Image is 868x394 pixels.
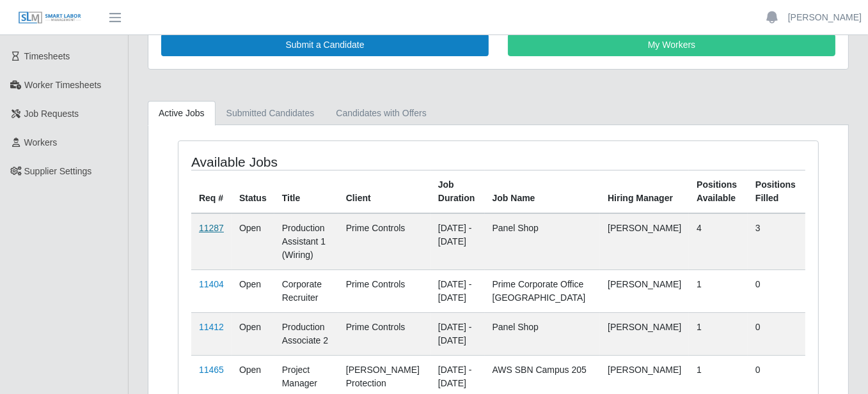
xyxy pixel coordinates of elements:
[161,34,489,56] a: Submit a Candidate
[748,170,805,213] th: Positions Filled
[600,170,689,213] th: Hiring Manager
[24,137,58,148] span: Workers
[274,213,338,270] td: Production Assistant 1 (Wiring)
[232,170,274,213] th: Status
[689,170,748,213] th: Positions Available
[748,312,805,355] td: 0
[274,312,338,355] td: Production Associate 2
[24,80,101,90] span: Worker Timesheets
[24,166,92,176] span: Supplier Settings
[274,269,338,312] td: Corporate Recruiter
[191,154,436,170] h4: Available Jobs
[148,101,216,126] a: Active Jobs
[689,213,748,270] td: 4
[338,213,430,270] td: Prime Controls
[430,269,485,312] td: [DATE] - [DATE]
[216,101,326,126] a: Submitted Candidates
[232,269,274,312] td: Open
[788,11,862,24] a: [PERSON_NAME]
[600,312,689,355] td: [PERSON_NAME]
[430,213,485,270] td: [DATE] - [DATE]
[485,213,601,270] td: Panel Shop
[508,34,835,56] a: My Workers
[191,170,232,213] th: Req #
[199,322,224,332] a: 11412
[748,213,805,270] td: 3
[24,109,79,119] span: Job Requests
[199,223,224,233] a: 11287
[485,170,601,213] th: Job Name
[485,312,601,355] td: Panel Shop
[689,312,748,355] td: 1
[600,269,689,312] td: [PERSON_NAME]
[430,170,485,213] th: Job Duration
[232,312,274,355] td: Open
[338,269,430,312] td: Prime Controls
[338,312,430,355] td: Prime Controls
[325,101,437,126] a: Candidates with Offers
[689,269,748,312] td: 1
[485,269,601,312] td: Prime Corporate Office [GEOGRAPHIC_DATA]
[338,170,430,213] th: Client
[232,213,274,270] td: Open
[748,269,805,312] td: 0
[199,365,224,375] a: 11465
[24,51,70,61] span: Timesheets
[18,11,82,25] img: SLM Logo
[274,170,338,213] th: Title
[199,279,224,289] a: 11404
[600,213,689,270] td: [PERSON_NAME]
[430,312,485,355] td: [DATE] - [DATE]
